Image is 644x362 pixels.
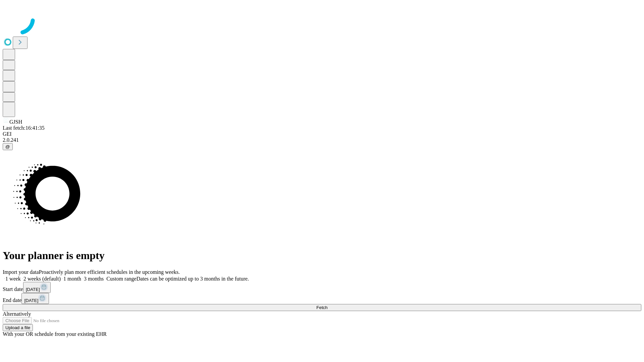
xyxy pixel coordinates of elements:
[3,125,45,131] span: Last fetch: 16:41:35
[3,131,641,137] div: GEI
[3,293,641,304] div: End date
[9,119,22,125] span: GJSH
[3,331,107,337] span: With your OR schedule from your existing EHR
[3,324,33,331] button: Upload a file
[23,276,61,282] span: 2 weeks (default)
[3,282,641,293] div: Start date
[106,276,136,282] span: Custom range
[3,311,31,317] span: Alternatively
[5,144,10,149] span: @
[5,276,21,282] span: 1 week
[21,293,49,304] button: [DATE]
[23,282,51,293] button: [DATE]
[84,276,104,282] span: 3 months
[63,276,81,282] span: 1 month
[3,249,641,262] h1: Your planner is empty
[3,143,13,150] button: @
[3,269,39,275] span: Import your data
[3,137,641,143] div: 2.0.241
[316,305,327,310] span: Fetch
[137,276,249,282] span: Dates can be optimized up to 3 months in the future.
[26,287,40,292] span: [DATE]
[24,298,38,303] span: [DATE]
[39,269,180,275] span: Proactively plan more efficient schedules in the upcoming weeks.
[3,304,641,311] button: Fetch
